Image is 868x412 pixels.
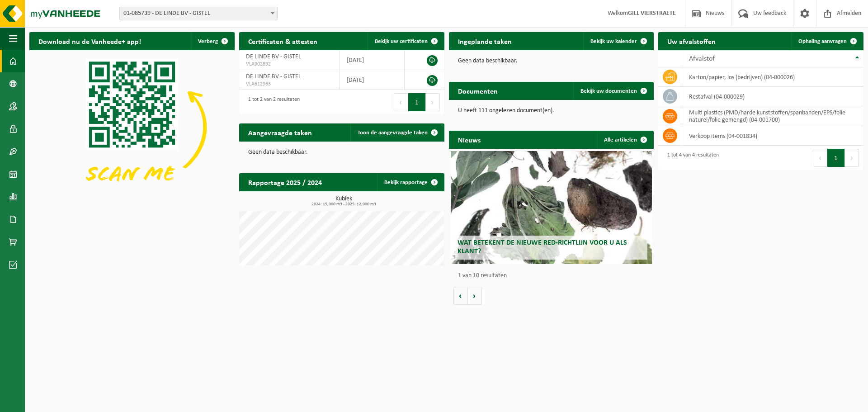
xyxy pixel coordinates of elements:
span: 01-085739 - DE LINDE BV - GISTEL [119,7,278,20]
button: 1 [408,93,426,111]
strong: GILL VIERSTRAETE [628,10,676,17]
button: Next [845,149,859,167]
h2: Rapportage 2025 / 2024 [239,173,331,191]
span: 2024: 15,000 m3 - 2025: 12,900 m3 [244,202,444,207]
h2: Nieuws [449,131,490,148]
h2: Documenten [449,82,507,99]
a: Bekijk uw documenten [573,82,653,100]
button: Next [426,93,440,111]
a: Ophaling aanvragen [791,32,863,50]
p: Geen data beschikbaar. [458,58,645,64]
a: Toon de aangevraagde taken [350,123,443,142]
span: Verberg [198,38,218,44]
img: Download de VHEPlus App [29,50,235,204]
span: Bekijk uw documenten [580,88,637,94]
p: U heeft 111 ongelezen document(en). [458,108,645,114]
span: Toon de aangevraagde taken [358,130,428,136]
td: restafval (04-000029) [682,87,863,106]
a: Bekijk rapportage [377,173,443,191]
button: Previous [813,149,827,167]
span: DE LINDE BV - GISTEL [246,73,301,80]
td: [DATE] [340,70,405,90]
h2: Download nu de Vanheede+ app! [29,32,150,50]
h2: Ingeplande taken [449,32,521,50]
div: 1 tot 4 van 4 resultaten [663,148,719,168]
td: multi plastics (PMD/harde kunststoffen/spanbanden/EPS/folie naturel/folie gemengd) (04-001700) [682,106,863,126]
span: DE LINDE BV - GISTEL [246,53,301,60]
button: 1 [827,149,845,167]
a: Wat betekent de nieuwe RED-richtlijn voor u als klant? [451,151,652,264]
h3: Kubiek [244,196,444,207]
span: Afvalstof [689,55,715,62]
a: Bekijk uw kalender [583,32,653,50]
td: [DATE] [340,50,405,70]
p: Geen data beschikbaar. [248,149,435,156]
a: Alle artikelen [597,131,653,149]
h2: Aangevraagde taken [239,123,321,141]
span: VLA902892 [246,61,333,68]
span: Ophaling aanvragen [798,38,847,44]
a: Bekijk uw certificaten [368,32,443,50]
h2: Uw afvalstoffen [658,32,725,50]
span: VLA612963 [246,81,333,88]
span: 01-085739 - DE LINDE BV - GISTEL [120,7,277,20]
button: Previous [394,93,408,111]
span: Bekijk uw kalender [590,38,637,44]
td: verkoop items (04-001834) [682,126,863,146]
span: Wat betekent de nieuwe RED-richtlijn voor u als klant? [458,239,627,255]
td: karton/papier, los (bedrijven) (04-000026) [682,67,863,87]
button: Verberg [191,32,234,50]
button: Vorige [453,287,468,305]
p: 1 van 10 resultaten [458,273,650,279]
button: Volgende [468,287,482,305]
div: 1 tot 2 van 2 resultaten [244,92,300,112]
h2: Certificaten & attesten [239,32,326,50]
span: Bekijk uw certificaten [375,38,428,44]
